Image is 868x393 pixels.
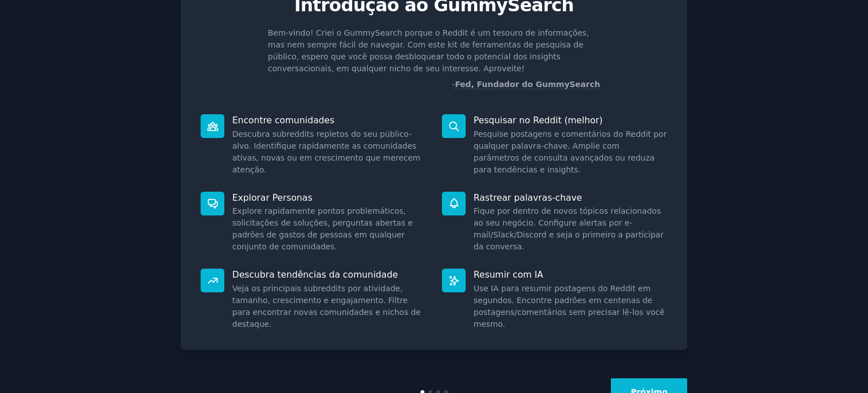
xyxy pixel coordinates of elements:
[474,284,665,329] font: Use IA para resumir postagens do Reddit em segundos. Encontre padrões em centenas de postagens/co...
[474,115,602,126] font: Pesquisar no Reddit (melhor)
[232,284,420,329] font: Veja os principais subreddits por atividade, tamanho, crescimento e engajamento. Filtre para enco...
[268,28,589,73] font: Bem-vindo! Criei o GummySearch porque o Reddit é um tesouro de informações, mas nem sempre fácil ...
[474,269,543,280] font: Resumir com IA
[474,129,667,174] font: Pesquise postagens e comentários do Reddit por qualquer palavra-chave. Amplie com parâmetros de c...
[232,129,420,174] font: Descubra subreddits repletos do seu público-alvo. Identifique rapidamente as comunidades ativas, ...
[232,269,398,280] font: Descubra tendências da comunidade
[474,192,582,203] font: Rastrear palavras-chave
[452,80,455,89] font: -
[455,80,600,89] a: Fed, Fundador do GummySearch
[232,192,313,203] font: Explorar Personas
[474,206,663,251] font: Fique por dentro de novos tópicos relacionados ao seu negócio. Configure alertas por e-mail/Slack...
[232,206,413,251] font: Explore rapidamente pontos problemáticos, solicitações de soluções, perguntas abertas e padrões d...
[232,115,335,126] font: Encontre comunidades
[455,80,600,89] font: Fed, Fundador do GummySearch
